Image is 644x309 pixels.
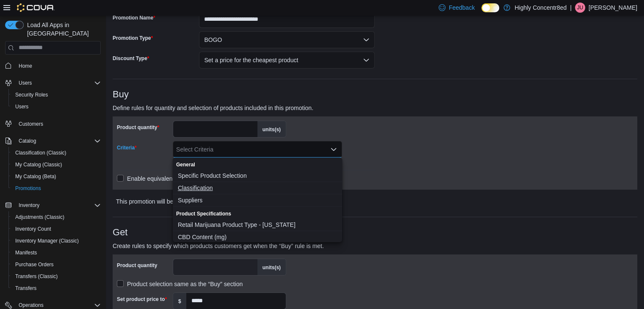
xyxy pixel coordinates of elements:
[12,212,101,222] span: Adjustments (Classic)
[12,160,66,170] a: My Catalog (Classic)
[8,101,104,113] button: Users
[113,227,637,237] h3: Get
[589,3,637,13] p: [PERSON_NAME]
[12,248,40,258] a: Manifests
[117,296,167,303] label: Set product price to
[178,171,337,180] span: Specific Product Selection
[12,283,101,293] span: Transfers
[15,149,66,156] span: Classification (Classic)
[12,236,101,246] span: Inventory Manager (Classic)
[19,138,36,144] span: Catalog
[117,144,137,151] label: Criteria
[178,196,337,204] span: Suppliers
[199,52,375,69] button: Set a price for the cheapest product
[12,248,101,258] span: Manifests
[12,271,101,281] span: Transfers (Classic)
[2,60,104,72] button: Home
[8,171,104,182] button: My Catalog (Beta)
[15,91,48,98] span: Security Roles
[15,200,101,210] span: Inventory
[257,121,286,137] label: units(s)
[15,136,39,146] button: Catalog
[8,259,104,270] button: Purchase Orders
[117,262,157,269] label: Product quantity
[173,182,342,194] button: Classification
[15,61,101,71] span: Home
[113,241,506,251] p: Create rules to specify which products customers get when the “Buy” rule is met.
[117,174,265,184] label: Enable equivalency for loose (gram-based) products
[117,279,243,289] label: Product selection same as the “Buy” section
[24,21,101,38] span: Load All Apps in [GEOGRAPHIC_DATA]
[15,119,101,129] span: Customers
[12,183,101,193] span: Promotions
[12,90,51,100] a: Security Roles
[113,14,155,21] label: Promotion Name
[15,161,62,168] span: My Catalog (Classic)
[481,3,499,12] input: Dark Mode
[173,157,342,170] div: General
[12,102,101,112] span: Users
[178,184,337,192] span: Classification
[8,270,104,282] button: Transfers (Classic)
[12,283,40,293] a: Transfers
[15,61,36,71] a: Home
[15,119,47,129] a: Customers
[2,199,104,211] button: Inventory
[15,136,101,146] span: Catalog
[15,249,37,256] span: Manifests
[2,77,104,89] button: Users
[173,170,342,182] button: Specific Product Selection
[173,231,342,243] button: CBD Content (mg)
[8,147,104,159] button: Classification (Classic)
[15,226,51,232] span: Inventory Count
[12,224,55,234] a: Inventory Count
[173,194,342,207] button: Suppliers
[19,121,43,127] span: Customers
[12,259,57,270] a: Purchase Orders
[570,3,572,13] p: |
[15,261,54,268] span: Purchase Orders
[15,185,41,192] span: Promotions
[116,196,504,207] p: This promotion will be in effect when a customer buys
[2,135,104,147] button: Catalog
[12,271,61,281] a: Transfers (Classic)
[15,214,64,221] span: Adjustments (Classic)
[12,236,82,246] a: Inventory Manager (Classic)
[117,124,159,131] label: Product quantity
[12,224,101,234] span: Inventory Count
[15,237,79,244] span: Inventory Manager (Classic)
[15,200,43,210] button: Inventory
[113,55,149,62] label: Discount Type
[113,103,506,113] p: Define rules for quantity and selection of products included in this promotion.
[8,182,104,194] button: Promotions
[12,90,101,100] span: Security Roles
[449,3,475,12] span: Feedback
[173,293,186,309] label: $
[8,211,104,223] button: Adjustments (Classic)
[12,259,101,270] span: Purchase Orders
[257,259,286,275] label: units(s)
[12,102,32,112] a: Users
[12,171,60,182] a: My Catalog (Beta)
[8,159,104,171] button: My Catalog (Classic)
[12,148,101,158] span: Classification (Classic)
[17,3,55,12] img: Cova
[15,103,28,110] span: Users
[12,171,101,182] span: My Catalog (Beta)
[8,235,104,247] button: Inventory Manager (Classic)
[8,223,104,235] button: Inventory Count
[113,89,637,99] h3: Buy
[15,273,58,280] span: Transfers (Classic)
[173,207,342,219] div: Product Specifications
[8,282,104,294] button: Transfers
[514,3,567,13] p: Highly Concentr8ed
[8,247,104,259] button: Manifests
[12,183,44,193] a: Promotions
[575,3,585,13] div: Justin Urban
[15,285,36,292] span: Transfers
[12,212,68,222] a: Adjustments (Classic)
[2,118,104,130] button: Customers
[199,31,375,48] button: BOGO
[330,146,337,153] button: Close list of options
